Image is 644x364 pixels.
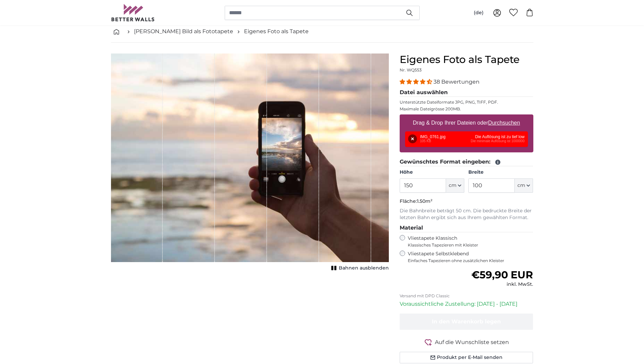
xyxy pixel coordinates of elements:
[471,269,533,281] span: €59,90 EUR
[432,318,501,325] span: In den Warenkorb legen
[417,198,432,204] span: 1.50m²
[400,88,533,97] legend: Datei auswählen
[488,120,520,126] u: Durchsuchen
[410,116,523,130] label: Drag & Drop Ihrer Dateien oder
[400,338,533,346] button: Auf die Wunschliste setzen
[400,208,533,221] p: Die Bahnbreite beträgt 50 cm. Die bedruckte Breite der letzten Bahn ergibt sich aus Ihrem gewählt...
[400,352,533,363] button: Produkt per E-Mail senden
[468,7,489,19] button: (de)
[400,293,533,299] p: Versand mit DPD Classic
[471,281,533,288] div: inkl. MwSt.
[400,314,533,330] button: In den Warenkorb legen
[400,106,533,112] p: Maximale Dateigrösse 200MB.
[468,169,533,176] label: Breite
[400,53,533,66] h1: Eigenes Foto als Tapete
[329,263,389,273] button: Bahnen ausblenden
[400,224,533,232] legend: Material
[111,53,389,273] div: 1 of 1
[400,67,422,72] span: Nr. WQ553
[408,251,533,263] label: Vliestapete Selbstklebend
[339,265,389,272] span: Bahnen ausblenden
[244,27,309,36] a: Eigenes Foto als Tapete
[434,79,480,85] span: 38 Bewertungen
[435,338,509,346] span: Auf die Wunschliste setzen
[449,182,457,189] span: cm
[517,182,525,189] span: cm
[400,158,533,166] legend: Gewünschtes Format eingeben:
[446,178,464,193] button: cm
[400,169,464,176] label: Höhe
[134,27,233,36] a: [PERSON_NAME] Bild als Fototapete
[400,300,533,308] p: Voraussichtliche Zustellung: [DATE] - [DATE]
[515,178,533,193] button: cm
[400,198,533,205] p: Fläche:
[111,21,533,43] nav: breadcrumbs
[400,100,533,105] p: Unterstützte Dateiformate JPG, PNG, TIFF, PDF.
[400,79,434,85] span: 4.34 stars
[408,258,533,263] span: Einfaches Tapezieren ohne zusätzlichen Kleister
[408,242,528,248] span: Klassisches Tapezieren mit Kleister
[408,235,528,248] label: Vliestapete Klassisch
[111,4,155,21] img: Betterwalls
